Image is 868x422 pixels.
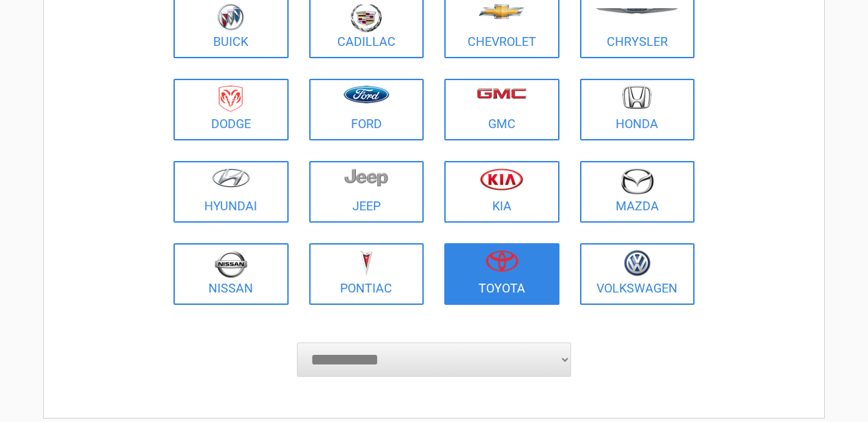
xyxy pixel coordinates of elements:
[173,79,289,140] a: Dodge
[350,3,382,32] img: cadillac
[173,243,289,305] a: Nissan
[344,168,388,187] img: jeep
[359,250,373,276] img: pontiac
[173,161,289,223] a: Hyundai
[480,168,523,190] img: kia
[595,8,679,14] img: chrysler
[580,161,695,223] a: Mazda
[215,250,248,278] img: nissan
[624,250,651,277] img: volkswagen
[580,243,695,305] a: Volkswagen
[212,168,250,188] img: hyundai
[444,161,559,223] a: Kia
[444,79,559,140] a: GMC
[444,243,559,305] a: Toyota
[580,79,695,140] a: Honda
[623,86,651,110] img: honda
[479,4,525,19] img: chevrolet
[477,88,527,99] img: gmc
[485,250,518,272] img: toyota
[309,243,424,305] a: Pontiac
[219,86,243,112] img: dodge
[217,3,244,31] img: buick
[620,168,654,195] img: mazda
[309,161,424,223] a: Jeep
[309,79,424,140] a: Ford
[343,86,389,103] img: ford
